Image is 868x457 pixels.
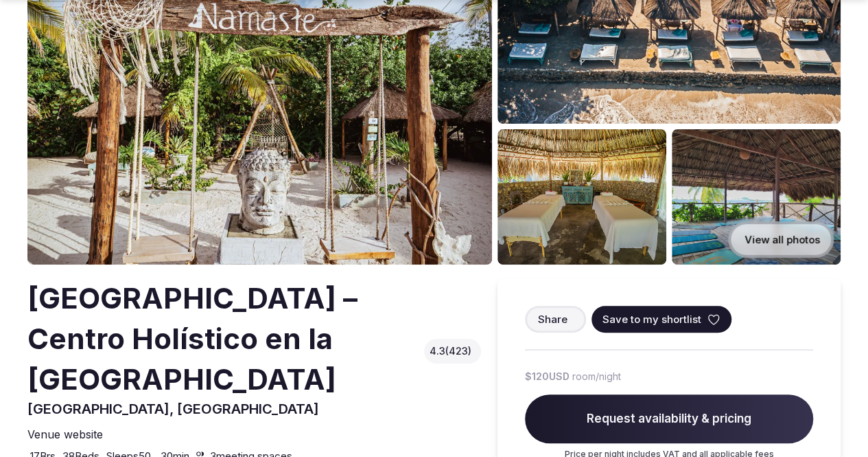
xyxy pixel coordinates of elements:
span: 4.3 (423) [430,344,471,358]
span: Request availability & pricing [525,394,813,444]
span: room/night [572,370,621,383]
h2: [GEOGRAPHIC_DATA] – Centro Holístico en la [GEOGRAPHIC_DATA] [27,278,419,399]
a: 4.3(423) [430,344,476,358]
span: Venue website [27,427,103,442]
button: View all photos [728,221,834,258]
span: Share [538,312,567,326]
img: Venue gallery photo [497,129,666,265]
img: Venue gallery photo [672,129,841,265]
a: Venue website [27,427,108,442]
button: Share [525,306,586,333]
span: Save to my shortlist [602,312,701,326]
span: [GEOGRAPHIC_DATA], [GEOGRAPHIC_DATA] [27,401,319,417]
span: $120 USD [525,370,570,383]
button: Save to my shortlist [591,306,731,333]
